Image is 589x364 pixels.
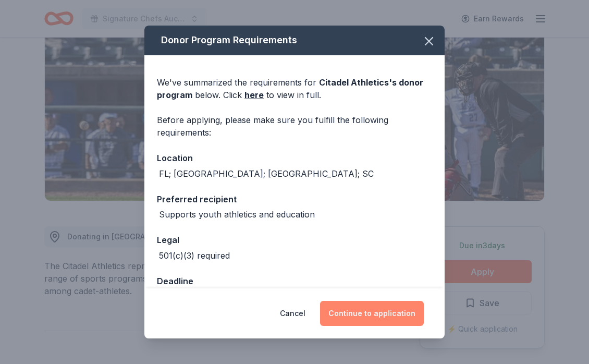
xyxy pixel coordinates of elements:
div: Before applying, please make sure you fulfill the following requirements: [157,114,432,139]
div: 501(c)(3) required [159,249,230,262]
button: Continue to application [320,301,424,326]
div: FL; [GEOGRAPHIC_DATA]; [GEOGRAPHIC_DATA]; SC [159,167,374,180]
button: Cancel [280,301,305,326]
div: We've summarized the requirements for below. Click to view in full. [157,76,432,101]
div: Deadline [157,274,432,288]
div: Preferred recipient [157,192,432,206]
div: Donor Program Requirements [144,26,445,55]
div: Legal [157,233,432,247]
div: Supports youth athletics and education [159,208,315,221]
div: Location [157,151,432,165]
a: here [244,89,264,101]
